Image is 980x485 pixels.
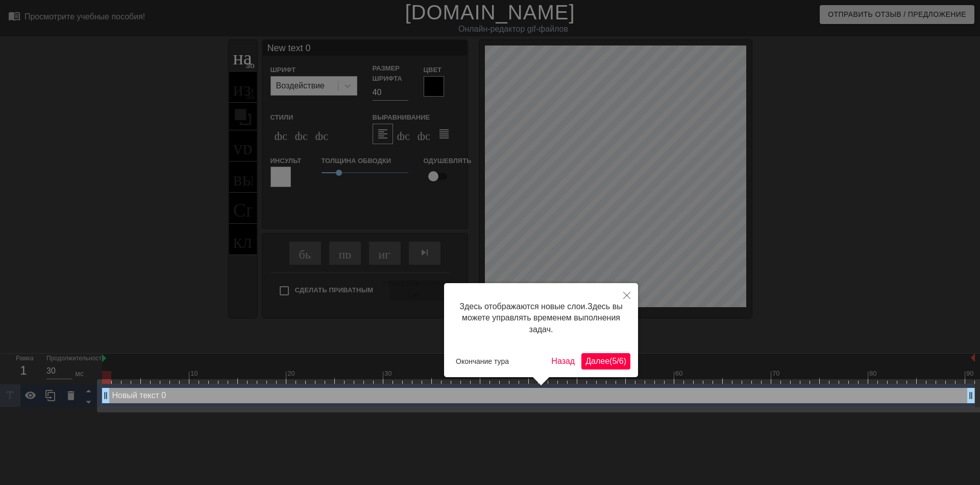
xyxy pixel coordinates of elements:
button: Окончание тура [452,354,513,369]
button: Закрыть [616,283,638,307]
ya-tr-span: / [617,357,619,365]
ya-tr-span: ) [624,357,626,365]
ya-tr-span: Здесь отображаются новые слои. [459,302,587,311]
ya-tr-span: ( [609,357,612,365]
ya-tr-span: Назад [551,357,575,365]
ya-tr-span: 5 [612,357,617,365]
ya-tr-span: 6 [619,357,624,365]
button: Далее [581,353,630,369]
ya-tr-span: Далее [585,357,609,365]
ya-tr-span: Здесь вы можете управлять временем выполнения задач. [462,302,623,334]
button: Назад [547,353,579,369]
